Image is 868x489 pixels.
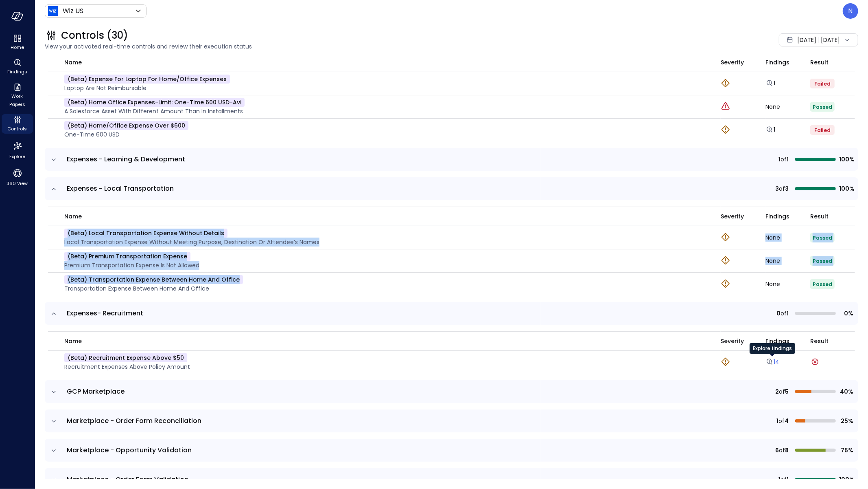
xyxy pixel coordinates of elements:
[781,309,787,318] span: of
[776,309,781,318] span: 0
[64,337,82,346] span: name
[11,43,24,51] span: Home
[839,446,853,455] span: 75%
[67,387,125,396] span: GCP Marketplace
[64,75,230,84] p: (beta) Expense For Laptop for Home/Office Expenses
[839,309,853,318] span: 0%
[2,114,33,134] div: Controls
[765,104,810,110] div: None
[64,284,243,293] p: Transportation Expense Between Home and Office
[787,475,789,484] span: 1
[810,212,829,221] span: Result
[721,232,730,243] div: Warning
[765,358,779,366] a: 14
[50,417,58,425] button: expand row
[785,184,789,193] span: 3
[50,185,58,193] button: expand row
[50,156,58,164] button: expand row
[810,58,829,67] span: Result
[813,258,832,264] span: Passed
[776,416,778,425] span: 1
[67,154,185,164] span: Expenses - Learning & Development
[814,80,831,87] span: Failed
[67,308,143,318] span: Expenses- Recruitment
[775,184,779,193] span: 3
[64,353,187,362] p: (beta) Recruitment Expense Above $50
[64,212,82,221] span: name
[779,446,785,455] span: of
[778,475,781,484] span: 1
[765,126,775,134] a: 1
[778,155,781,164] span: 1
[839,387,853,396] span: 40%
[2,139,33,161] div: Explore
[64,98,245,107] p: (beta) Home office expenses-Limit: One-time 600 USD-avi
[64,130,188,139] p: One-time 600 USD
[64,107,245,116] p: A Salesforce Asset with different amount than in Installments
[721,256,730,266] div: Warning
[64,84,230,93] p: Laptop are not reimbursable
[765,81,775,89] a: Explore findings
[765,128,775,136] a: Explore findings
[839,155,853,164] span: 100%
[50,447,58,455] button: expand row
[765,360,779,368] a: Explore findings
[813,104,832,110] span: Passed
[64,121,188,130] p: (beta) Home/Office expense over $600
[63,6,83,16] p: Wiz US
[765,79,775,87] a: 1
[64,252,190,261] p: (beta) Premium Transportation Expense
[64,261,199,270] p: Premium Transportation Expense is not allowed
[45,42,634,51] span: View your activated real-time controls and review their execution status
[778,416,785,425] span: of
[48,6,58,16] img: Icon
[2,33,33,52] div: Home
[64,275,243,284] p: (beta) Transportation Expense Between Home and Office
[765,281,810,287] div: None
[7,68,27,76] span: Findings
[721,357,730,368] div: Warning
[781,475,787,484] span: of
[848,6,853,16] p: N
[64,229,227,238] p: (beta) Local Transportation Expense Without Details
[810,337,829,346] span: Result
[843,3,858,19] div: Noy Vadai
[839,475,853,484] span: 100%
[721,279,730,289] div: Warning
[839,184,853,193] span: 100%
[765,235,810,240] div: None
[9,152,25,161] span: Explore
[8,125,27,133] span: Controls
[775,446,779,455] span: 6
[765,212,789,221] span: Findings
[2,57,33,77] div: Findings
[814,127,831,134] span: Failed
[810,357,820,367] div: Control run failed on: Aug 8, 2025 Error message: time data "0" doesn't match format "%Y-%m-%d %H...
[721,337,744,346] span: Severity
[813,281,832,288] span: Passed
[721,212,744,221] span: Severity
[785,416,789,425] span: 4
[779,387,785,396] span: of
[797,35,816,44] span: [DATE]
[721,78,730,89] div: Warning
[50,388,58,396] button: expand row
[67,184,174,193] span: Expenses - Local Transportation
[721,125,730,135] div: Warning
[67,445,192,455] span: Marketplace - Opportunity Validation
[64,58,82,67] span: name
[64,238,319,247] p: Local Transportation Expense without meeting purpose, destination or attendee’s names
[721,101,730,112] div: Critical
[813,234,832,241] span: Passed
[2,166,33,188] div: 360 View
[785,387,789,396] span: 5
[50,476,58,484] button: expand row
[765,258,810,264] div: None
[721,58,744,67] span: Severity
[64,362,190,371] p: Recruitment expenses Above policy amount
[750,343,795,354] div: Explore findings
[2,81,33,109] div: Work Papers
[775,387,779,396] span: 2
[5,92,30,108] span: Work Papers
[779,184,785,193] span: of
